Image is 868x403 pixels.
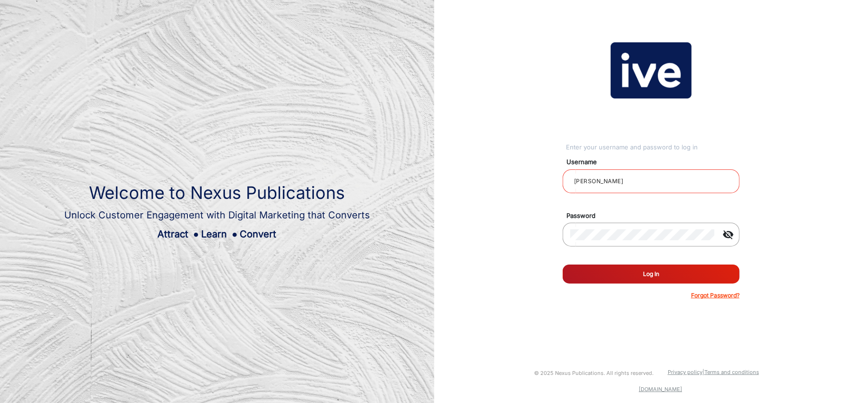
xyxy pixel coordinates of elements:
h1: Welcome to Nexus Publications [64,183,370,203]
a: [DOMAIN_NAME] [639,386,682,393]
mat-label: Username [559,157,751,167]
div: Enter your username and password to log in [566,143,740,152]
a: | [702,369,704,375]
div: Unlock Customer Engagement with Digital Marketing that Converts [64,208,370,222]
div: Attract Learn Convert [64,227,370,241]
button: Log In [563,265,740,284]
p: Forgot Password? [691,291,740,300]
input: Your username [570,176,732,187]
span: ● [193,228,199,240]
small: © 2025 Nexus Publications. All rights reserved. [534,370,653,376]
a: Privacy policy [668,369,702,375]
span: ● [232,228,237,240]
mat-label: Password [559,211,751,221]
a: Terms and conditions [704,369,759,375]
img: vmg-logo [611,42,692,98]
mat-icon: visibility_off [717,229,740,240]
